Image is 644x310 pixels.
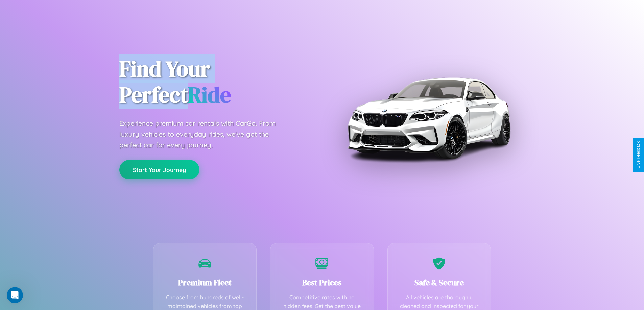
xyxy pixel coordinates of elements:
iframe: Intercom live chat [7,287,23,303]
h3: Premium Fleet [164,277,246,288]
h3: Best Prices [281,277,363,288]
span: Ride [188,80,231,109]
h3: Safe & Secure [398,277,481,288]
p: Experience premium car rentals with CarGo. From luxury vehicles to everyday rides, we've got the ... [119,118,288,150]
h1: Find Your Perfect [119,56,312,108]
img: Premium BMW car rental vehicle [344,34,513,202]
div: Give Feedback [636,141,641,169]
button: Start Your Journey [119,160,199,179]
